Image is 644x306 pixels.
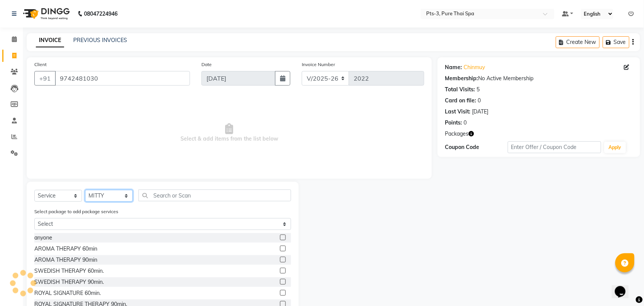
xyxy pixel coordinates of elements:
[84,3,118,24] b: 08047224946
[34,71,56,86] button: +91
[34,95,424,171] span: Select & add items from the list below
[604,142,626,153] button: Apply
[508,141,601,153] input: Enter Offer / Coupon Code
[445,74,478,83] div: Membership:
[478,97,481,105] div: 0
[34,267,104,275] div: SWEDISH THERAPY 60min.
[556,36,600,48] button: Create New
[445,119,462,127] div: Points:
[34,245,97,253] div: AROMA THERAPY 60min
[445,143,508,151] div: Coupon Code
[138,189,291,201] input: Search or Scan
[464,119,467,127] div: 0
[445,97,477,105] div: Card on file:
[445,108,471,116] div: Last Visit:
[73,37,127,44] a: PREVIOUS INVOICES
[472,108,489,116] div: [DATE]
[464,63,485,71] a: Chinmuy
[34,278,104,286] div: SWEDISH THERAPY 90min.
[19,3,72,24] img: logo
[477,86,480,94] div: 5
[445,63,462,71] div: Name:
[603,36,630,48] button: Save
[34,289,101,297] div: ROYAL SIGNATURE 60min.
[55,71,190,86] input: Search by Name/Mobile/Email/Code
[445,86,475,94] div: Total Visits:
[201,61,212,68] label: Date
[445,130,469,138] span: Packages
[302,61,335,68] label: Invoice Number
[34,208,118,215] label: Select package to add package services
[34,256,97,264] div: AROMA THERAPY 90min
[34,61,47,68] label: Client
[34,234,52,242] div: anyone
[612,275,636,298] iframe: chat widget
[445,74,633,83] div: No Active Membership
[36,34,64,47] a: INVOICE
